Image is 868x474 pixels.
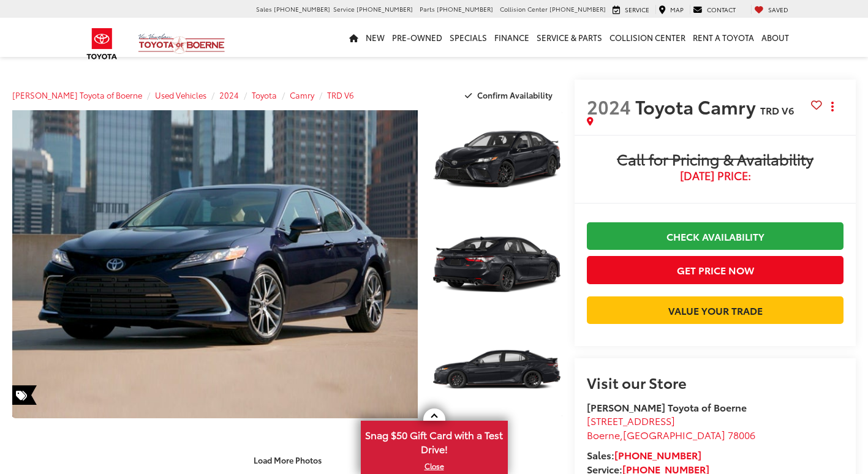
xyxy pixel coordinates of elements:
[587,296,843,324] a: Value Your Trade
[420,4,435,13] span: Parts
[430,109,564,209] img: 2024 Toyota Camry TRD V6
[587,400,747,414] strong: [PERSON_NAME] Toyota of Boerne
[587,93,631,119] span: 2024
[609,5,652,15] a: Service
[327,89,354,100] a: TRD V6
[362,18,388,57] a: New
[751,5,791,15] a: My Saved Vehicles
[274,4,330,13] span: [PHONE_NUMBER]
[689,18,758,57] a: Rent a Toyota
[155,89,206,100] a: Used Vehicles
[728,427,755,442] span: 78006
[256,4,272,13] span: Sales
[12,89,142,100] a: [PERSON_NAME] Toyota of Boerne
[587,256,843,284] button: Get Price Now
[533,18,606,57] a: Service & Parts: Opens in a new tab
[635,93,760,119] span: Toyota Camry
[623,427,725,442] span: [GEOGRAPHIC_DATA]
[587,222,843,250] a: Check Availability
[690,5,739,15] a: Contact
[458,85,563,106] button: Confirm Availability
[670,5,684,14] span: Map
[431,215,562,313] a: Expand Photo 2
[138,33,225,55] img: Vic Vaughan Toyota of Boerne
[707,5,736,14] span: Contact
[362,422,507,459] span: Snag $50 Gift Card with a Test Drive!
[437,4,493,13] span: [PHONE_NUMBER]
[290,89,314,100] a: Camry
[12,110,418,418] a: Expand Photo 0
[758,18,793,57] a: About
[219,89,239,100] a: 2024
[606,18,689,57] a: Collision Center
[587,413,755,442] a: [STREET_ADDRESS] Boerne,[GEOGRAPHIC_DATA] 78006
[430,319,564,419] img: 2024 Toyota Camry TRD V6
[587,170,843,182] span: [DATE] Price:
[245,450,330,471] button: Load More Photos
[491,18,533,57] a: Finance
[655,5,687,15] a: Map
[388,18,446,57] a: Pre-Owned
[79,24,125,64] img: Toyota
[587,427,620,442] span: Boerne
[8,109,421,419] img: 2024 Toyota Camry TRD V6
[831,102,834,111] span: dropdown dots
[614,448,701,462] a: [PHONE_NUMBER]
[446,18,491,57] a: Specials
[587,151,843,170] span: Call for Pricing & Availability
[549,4,606,13] span: [PHONE_NUMBER]
[477,89,553,100] span: Confirm Availability
[431,110,562,208] a: Expand Photo 1
[500,4,548,13] span: Collision Center
[587,374,843,390] h2: Visit our Store
[345,18,362,57] a: Home
[430,214,564,315] img: 2024 Toyota Camry TRD V6
[760,103,794,117] span: TRD V6
[12,385,37,405] span: Special
[768,5,788,14] span: Saved
[333,4,355,13] span: Service
[587,413,675,427] span: [STREET_ADDRESS]
[822,96,843,117] button: Actions
[357,4,413,13] span: [PHONE_NUMBER]
[587,427,755,442] span: ,
[252,89,277,100] a: Toyota
[431,320,562,418] a: Expand Photo 3
[587,448,701,462] strong: Sales:
[625,5,649,14] span: Service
